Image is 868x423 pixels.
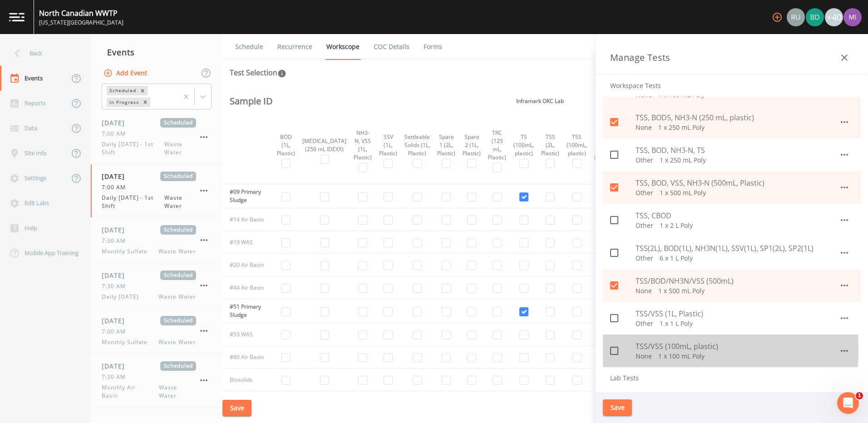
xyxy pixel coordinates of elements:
[636,319,839,328] p: Other 1 x 1 L Poly
[91,309,222,354] a: [DATE]Scheduled7:00 AMMonthly SulfateWaste Water
[160,271,196,280] span: Scheduled
[222,369,277,391] td: Biosolids
[102,183,131,192] span: 7:00 AM
[603,74,861,96] li: Workspace Tests
[138,86,148,95] div: Remove Scheduled
[603,171,861,204] div: TSS, BOD, VSS, NH3-N (500mL, Plastic)Other 1 x 500 mL Poly
[636,341,839,352] span: TSS/VSS (100mL, plastic)
[541,133,559,157] div: TSS (2L, Plastic)
[379,133,397,157] div: SSV (1L, Plastic)
[302,137,346,153] div: [MEDICAL_DATA] (250 mL IDEXX)
[222,400,252,417] button: Save
[603,389,861,422] div: BOD/TSS/VSSOther 1 x 500 mL Poly
[437,133,455,157] div: Spare 1 (2L, Plastic)
[603,367,861,389] li: Lab Tests
[325,34,361,60] a: Workscope
[160,316,196,325] span: Scheduled
[636,221,839,230] p: Other 1 x 2 L Poly
[843,8,862,26] img: 11d739c36d20347f7b23fdbf2a9dc2c5
[354,129,372,162] div: NH3-N, VSS (1L, Plastic)
[806,8,824,26] img: 9f682ec1c49132a47ef547787788f57d
[9,13,25,21] img: logo
[102,130,131,138] span: 7:00 AM
[102,65,151,82] button: Add Event
[102,194,164,210] span: Daily [DATE] - 1st Shift
[636,308,839,319] span: TSS/VSS (1L, Plastic)
[372,34,411,59] a: COC Details
[636,210,839,221] span: TSS, CBOD
[102,384,159,400] span: Monthly Air Basin
[636,145,839,156] span: TSS, BOD, NH3-N, TS
[102,271,131,280] span: [DATE]
[273,85,807,117] th: Inframark OKC Lab
[39,19,123,27] div: [US_STATE][GEOGRAPHIC_DATA]
[603,399,632,416] button: Save
[102,293,144,301] span: Daily [DATE]
[636,254,839,263] p: Other 6 x 1 L Poly
[102,237,131,245] span: 7:30 AM
[786,8,805,26] div: Russell Schindler
[158,293,196,301] span: Waste Water
[636,177,839,188] span: TSS, BOD, VSS, NH3-N (500mL, Plastic)
[837,392,859,414] iframe: Intercom live chat
[636,188,839,197] p: Other 1 x 500 mL Poly
[164,140,196,157] span: Waste Water
[488,129,506,162] div: TRC (125 mL, Plastic)
[603,334,861,367] div: TSS/VSS (100mL, plastic)None 1 x 100 mL Poly
[463,133,481,157] div: Spare 2 (1L, Plastic)
[159,384,196,400] span: Waste Water
[158,338,196,346] span: Waste Water
[91,164,222,218] a: [DATE]Scheduled7:00 AMDaily [DATE] - 1st ShiftWaste Water
[594,121,615,170] div: TSS, BOD, VSS, NH3-N (500mL, Plastic)
[636,275,839,286] span: TSS/BOD/NH3N/VSS (500mL)
[805,8,824,26] div: Brock DeVeau
[102,328,131,336] span: 7:00 AM
[102,247,153,256] span: Monthly Sulfate
[107,86,138,95] div: Scheduled
[222,323,277,346] td: #53 WAS
[222,346,277,369] td: #80 Air Basin
[404,133,430,157] div: Settleable Solids (1L, Plastic)
[603,269,861,302] div: TSS/BOD/NH3N/VSS (500mL)None 1 x 500 mL Poly
[222,231,277,254] td: #19 WAS
[567,133,587,157] div: TSS (100mL, plastic)
[603,106,861,138] div: TSS, BOD5, NH3-N (250 mL, plastic)None 1 x 250 mL Poly
[222,85,277,117] th: Sample ID
[102,338,153,346] span: Monthly Sulfate
[164,194,196,210] span: Waste Water
[102,361,131,371] span: [DATE]
[222,299,277,323] td: #51 Primary Sludge
[787,8,805,26] img: a5c06d64ce99e847b6841ccd0307af82
[160,361,196,371] span: Scheduled
[230,67,286,78] div: Test Selection
[636,243,839,254] span: TSS(2L), BOD(1L), NH3N(1L), SSV(1L), SP1(2L), SP2(1L)
[610,50,671,65] h3: Manage Tests
[222,184,277,208] td: #09 Primary Sludge
[234,34,265,59] a: Schedule
[276,34,314,59] a: Recurrence
[603,138,861,171] div: TSS, BOD, NH3-N, TSOther 1 x 250 mL Poly
[222,276,277,299] td: #44 Air Basin
[277,133,295,157] div: BOD (1L, Plastic)
[140,98,150,107] div: Remove In Progress
[91,263,222,309] a: [DATE]Scheduled7:30 AMDaily [DATE]Waste Water
[91,218,222,263] a: [DATE]Scheduled7:30 AMMonthly SulfateWaste Water
[636,286,839,295] p: None 1 x 500 mL Poly
[102,373,131,381] span: 7:30 AM
[856,392,863,399] span: 1
[102,225,131,235] span: [DATE]
[102,118,131,128] span: [DATE]
[603,236,861,269] div: TSS(2L), BOD(1L), NH3N(1L), SSV(1L), SP1(2L), SP2(1L)Other 6 x 1 L Poly
[636,112,839,123] span: TSS, BOD5, NH3-N (250 mL, plastic)
[160,225,196,235] span: Scheduled
[91,111,222,164] a: [DATE]Scheduled7:00 AMDaily [DATE] - 1st ShiftWaste Water
[158,247,196,256] span: Waste Water
[102,316,131,325] span: [DATE]
[636,123,839,132] p: None 1 x 250 mL Poly
[222,254,277,276] td: #20 Air Basin
[160,118,196,128] span: Scheduled
[422,34,444,59] a: Forms
[222,391,277,415] td: Effluent Composite
[91,354,222,408] a: [DATE]Scheduled7:30 AMMonthly Air BasinWaste Water
[603,302,861,334] div: TSS/VSS (1L, Plastic)Other 1 x 1 L Poly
